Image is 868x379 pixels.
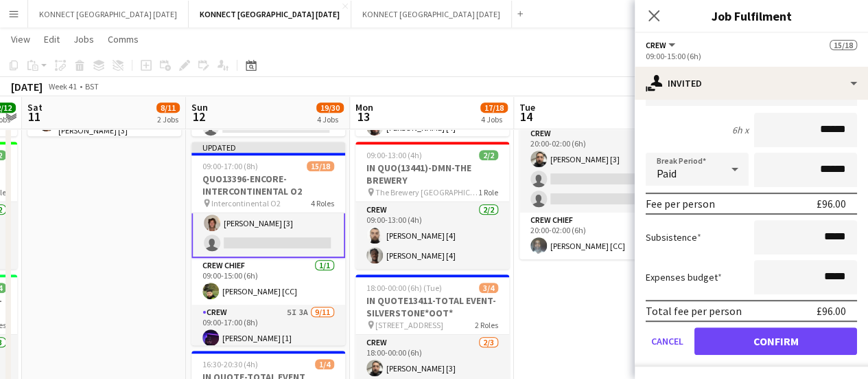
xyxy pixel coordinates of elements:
a: Jobs [68,30,99,48]
span: 16:30-20:30 (4h) [202,359,258,369]
span: Mon [355,101,373,113]
app-job-card: 20:00-02:00 (6h) (Wed)2/4IN QUOTE13477-BLACKS VM-BLUEWATER *OOT* Bluewater2 RolesCrew1/320:00-02:... [519,65,673,259]
app-card-role: Crew Chief1/120:00-02:00 (6h)[PERSON_NAME] [CC] [519,213,673,259]
span: Tue [519,101,535,113]
div: BST [85,81,99,91]
a: Comms [102,30,144,48]
span: 15/18 [307,161,334,171]
span: 14 [517,109,535,124]
span: 13 [353,109,373,124]
button: Crew [646,40,677,50]
span: [STREET_ADDRESS] [375,320,443,330]
span: Edit [44,33,60,45]
div: 09:00-15:00 (6h) [646,51,857,61]
span: 09:00-13:00 (4h) [366,150,422,160]
button: KONNECT [GEOGRAPHIC_DATA] [DATE] [351,1,512,28]
span: View [11,33,30,45]
button: Cancel [646,327,689,355]
span: Jobs [73,33,94,45]
span: Intercontinental O2 [211,198,281,208]
app-job-card: Updated09:00-17:00 (8h)15/18QUO13396-ENCORE-INTERCONTINENTAL O2 Intercontinental O24 RolesCrew1I4... [191,142,345,345]
div: 2 Jobs [157,114,179,124]
app-card-role: Crew1/320:00-02:00 (6h)[PERSON_NAME] [3] [519,126,673,213]
span: Sun [191,101,208,113]
app-card-role: Crew2/209:00-13:00 (4h)[PERSON_NAME] [4][PERSON_NAME] [4] [355,202,509,269]
span: The Brewery [GEOGRAPHIC_DATA], [STREET_ADDRESS] [375,187,478,197]
h3: QUO13396-ENCORE-INTERCONTINENTAL O2 [191,173,345,197]
div: £96.00 [817,197,846,210]
span: Paid [657,166,677,180]
span: 12 [189,109,208,124]
span: 4 Roles [311,198,334,208]
span: Week 41 [45,81,80,91]
label: Subsistence [646,231,701,243]
div: Updated [191,142,345,153]
h3: IN QUOTE13411-TOTAL EVENT-SILVERSTONE*OOT* [355,294,509,319]
span: 1/4 [315,359,334,369]
div: 6h x [732,124,749,136]
span: 09:00-17:00 (8h) [202,161,258,171]
span: 3/4 [479,283,498,293]
span: 1 Role [478,187,498,197]
span: Crew [646,40,666,50]
div: [DATE] [11,80,43,94]
app-job-card: 09:00-13:00 (4h)2/2IN QUO(13441)-DMN-THE BREWERY The Brewery [GEOGRAPHIC_DATA], [STREET_ADDRESS]1... [355,142,509,269]
span: Sat [27,101,43,113]
span: 11 [25,109,43,124]
span: 8/11 [156,102,180,113]
app-card-role: Crew Chief1/109:00-15:00 (6h)[PERSON_NAME] [CC] [191,258,345,305]
button: KONNECT [GEOGRAPHIC_DATA] [DATE] [28,1,189,28]
div: 4 Jobs [481,114,507,124]
h3: Job Fulfilment [635,7,868,25]
span: 18:00-00:00 (6h) (Tue) [366,283,442,293]
div: Fee per person [646,197,715,210]
div: 4 Jobs [317,114,343,124]
button: KONNECT [GEOGRAPHIC_DATA] [DATE] [189,1,351,28]
div: £96.00 [817,304,846,318]
div: Total fee per person [646,304,742,318]
span: 19/30 [316,102,344,113]
span: 2/2 [479,150,498,160]
button: Confirm [694,327,857,355]
span: 17/18 [480,102,508,113]
a: Edit [38,30,65,48]
span: Comms [108,33,139,45]
div: Invited [635,67,868,100]
a: View [5,30,36,48]
h3: IN QUO(13441)-DMN-THE BREWERY [355,162,509,186]
span: 15/18 [830,40,857,50]
span: 2 Roles [475,320,498,330]
label: Expenses budget [646,271,722,283]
